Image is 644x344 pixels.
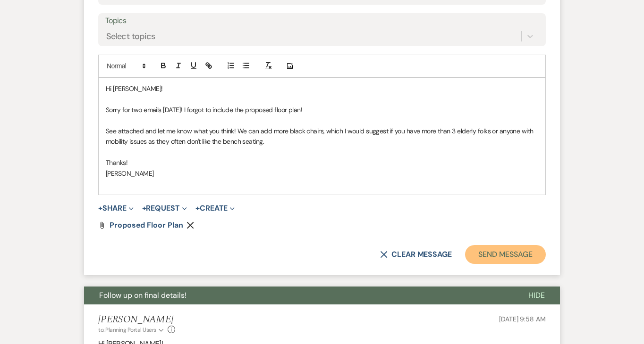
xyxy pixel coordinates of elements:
p: See attached and let me know what you think! We can add more black chairs, which I would suggest ... [106,126,538,147]
button: Create [195,205,235,212]
button: Share [98,205,134,212]
a: Proposed Floor Plan [110,221,183,229]
span: [DATE] 9:58 AM [499,315,546,323]
button: Hide [513,287,560,304]
span: Proposed Floor Plan [110,220,183,230]
span: + [98,205,102,212]
p: Thanks! [106,157,538,168]
p: [PERSON_NAME] [106,168,538,179]
span: Hide [528,290,545,300]
p: Hi [PERSON_NAME]! [106,83,538,94]
span: to: Planning Portal Users [98,326,156,334]
button: Send Message [465,245,546,264]
label: Topics [105,14,539,28]
h5: [PERSON_NAME] [98,314,175,326]
div: Select topics [106,30,155,43]
button: Request [142,205,187,212]
span: + [142,205,146,212]
p: Sorry for two emails [DATE]! I forgot to include the proposed floor plan! [106,105,538,115]
span: + [195,205,200,212]
span: Follow up on final details! [99,290,186,300]
button: Clear message [380,251,452,258]
button: Follow up on final details! [84,287,513,304]
button: to: Planning Portal Users [98,326,165,334]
